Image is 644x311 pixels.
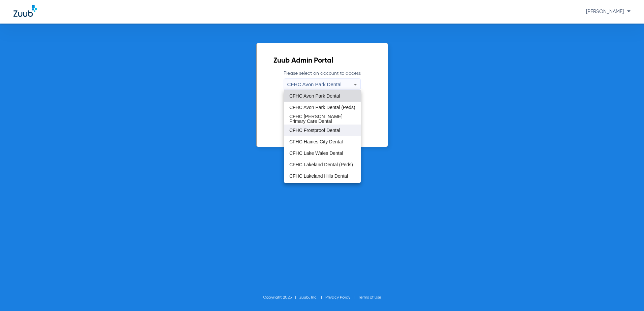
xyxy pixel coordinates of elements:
span: CFHC Haines City Dental [289,139,343,144]
span: CFHC Avon Park Dental [289,94,340,98]
span: CFHC Lakeland Hills Dental [289,174,348,178]
span: CFHC Lakeland Dental (Peds) [289,162,353,167]
iframe: Chat Widget [610,279,644,311]
span: CFHC Lake Wales Dental [289,151,343,155]
span: CFHC [PERSON_NAME] Primary Care Dental [289,114,355,124]
span: CFHC Frostproof Dental [289,128,340,133]
span: CFHC Avon Park Dental (Peds) [289,105,355,110]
